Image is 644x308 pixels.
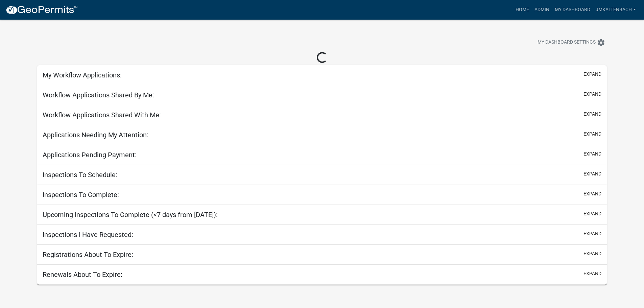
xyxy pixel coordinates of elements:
[583,210,601,217] button: expand
[532,36,611,49] button: My Dashboard Settingssettings
[513,3,532,16] a: Home
[583,190,601,197] button: expand
[43,111,161,119] h5: Workflow Applications Shared With Me:
[583,250,601,257] button: expand
[43,151,137,159] h5: Applications Pending Payment:
[43,171,117,179] h5: Inspections To Schedule:
[43,131,148,139] h5: Applications Needing My Attention:
[583,71,601,78] button: expand
[538,39,596,47] span: My Dashboard Settings
[532,3,552,16] a: Admin
[43,251,133,259] h5: Registrations About To Expire:
[583,150,601,158] button: expand
[583,170,601,177] button: expand
[43,270,122,279] h5: Renewals About To Expire:
[43,231,133,239] h5: Inspections I Have Requested:
[583,131,601,138] button: expand
[583,111,601,118] button: expand
[43,191,119,199] h5: Inspections To Complete:
[597,39,605,47] i: settings
[43,211,218,219] h5: Upcoming Inspections To Complete (<7 days from [DATE]):
[43,71,122,79] h5: My Workflow Applications:
[43,91,154,99] h5: Workflow Applications Shared By Me:
[583,230,601,237] button: expand
[583,91,601,98] button: expand
[583,270,601,277] button: expand
[593,3,639,16] a: jmkaltenbach
[552,3,593,16] a: My Dashboard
